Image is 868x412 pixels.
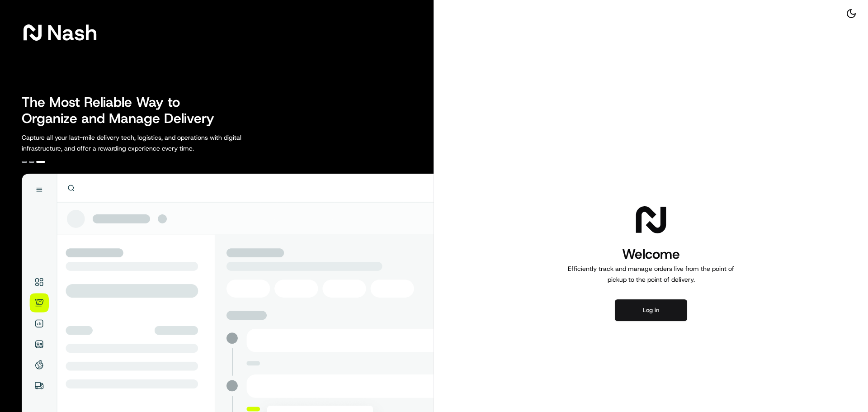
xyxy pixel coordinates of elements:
p: Efficiently track and manage orders live from the point of pickup to the point of delivery. [564,263,738,285]
h2: The Most Reliable Way to Organize and Manage Delivery [22,94,224,127]
span: Nash [47,24,97,42]
button: Log in [615,299,687,321]
h1: Welcome [564,245,738,263]
p: Capture all your last-mile delivery tech, logistics, and operations with digital infrastructure, ... [22,132,282,154]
